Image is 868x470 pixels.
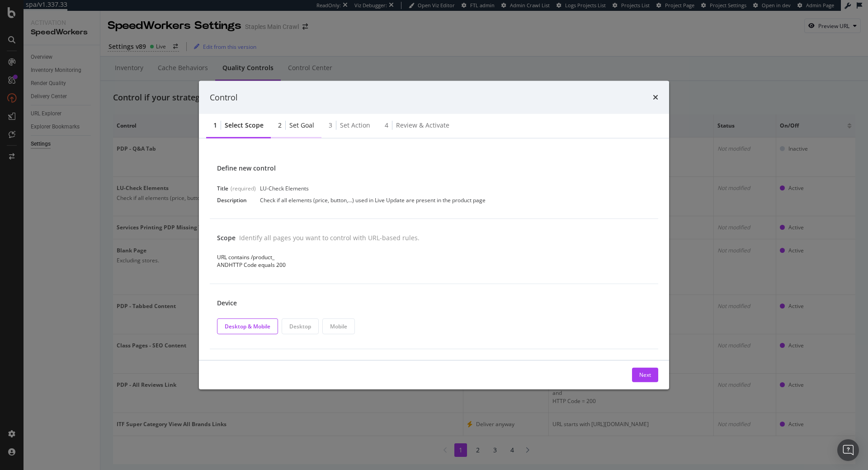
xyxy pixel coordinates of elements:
[260,196,486,204] div: Check if all elements (price, button,...) used in Live Update are present in the product page
[289,322,311,330] div: Desktop
[632,368,658,382] button: Next
[225,121,264,130] div: Select scope
[239,233,420,242] div: Identify all pages you want to control with URL-based rules.
[278,121,282,130] div: 2
[289,121,314,130] div: Set goal
[837,439,859,461] div: Open Intercom Messenger
[231,185,256,192] div: (required)
[199,81,669,389] div: modal
[213,121,217,130] div: 1
[329,121,332,130] div: 3
[217,261,651,269] div: AND HTTP Code equals 200
[639,371,651,379] div: Next
[385,121,388,130] div: 4
[217,253,651,261] div: URL contains /product_
[225,322,270,330] div: Desktop & Mobile
[217,164,651,173] div: Define new control
[217,233,236,242] div: Scope
[217,298,651,307] div: Device
[217,185,228,192] div: Title
[396,121,449,130] div: Review & Activate
[260,184,309,192] div: LU-Check Elements
[210,91,238,103] div: Control
[217,196,260,204] div: Description
[340,121,370,130] div: Set action
[653,91,658,103] div: times
[330,322,347,330] div: Mobile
